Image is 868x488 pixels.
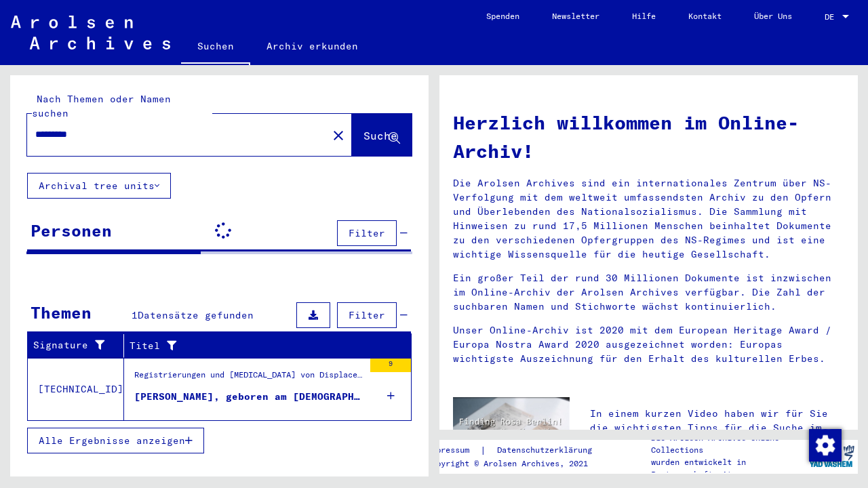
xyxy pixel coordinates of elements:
span: DE [825,12,840,22]
span: 1 [132,309,138,321]
div: Signature [33,335,123,357]
div: Registrierungen und [MEDICAL_DATA] von Displaced Persons, Kindern und Vermissten > Unterstützungs... [134,369,363,388]
p: wurden entwickelt in Partnerschaft mit [651,456,806,481]
a: Impressum [427,443,480,457]
span: Filter [349,309,385,321]
p: Ein großer Teil der rund 30 Millionen Dokumente ist inzwischen im Online-Archiv der Arolsen Archi... [453,271,844,314]
img: yv_logo.png [806,439,857,473]
button: Filter [337,220,397,246]
div: Personen [31,218,112,243]
p: In einem kurzen Video haben wir für Sie die wichtigsten Tipps für die Suche im Online-Archiv zusa... [590,407,844,449]
div: Themen [31,300,92,325]
a: Datenschutzerklärung [486,443,608,457]
button: Archival tree units [27,173,171,199]
p: Die Arolsen Archives Online-Collections [651,432,806,456]
p: Copyright © Arolsen Archives, 2021 [427,457,608,470]
td: [TECHNICAL_ID] [28,358,124,420]
img: Arolsen_neg.svg [11,16,170,49]
button: Alle Ergebnisse anzeigen [27,428,204,453]
div: | [427,443,608,457]
h1: Herzlich willkommen im Online-Archiv! [453,108,844,165]
button: Suche [352,114,412,156]
div: Titel [130,335,395,357]
img: video.jpg [453,397,570,461]
span: Filter [349,227,385,239]
div: 9 [370,359,411,372]
button: Clear [325,121,352,148]
span: Alle Ergebnisse anzeigen [39,434,185,447]
p: Unser Online-Archiv ist 2020 mit dem European Heritage Award / Europa Nostra Award 2020 ausgezeic... [453,323,844,366]
p: Die Arolsen Archives sind ein internationales Zentrum über NS-Verfolgung mit dem weltweit umfasse... [453,176,844,262]
div: Signature [33,338,106,352]
mat-icon: close [330,127,347,144]
div: Titel [130,339,378,353]
span: Datensätze gefunden [138,309,254,321]
div: [PERSON_NAME], geboren am [DEMOGRAPHIC_DATA], geboren in [GEOGRAPHIC_DATA] [134,390,363,404]
a: Archiv erkunden [250,30,374,62]
button: Filter [337,302,397,328]
a: Suchen [181,30,250,65]
mat-label: Nach Themen oder Namen suchen [32,93,171,119]
span: Suche [363,129,397,142]
img: Zustimmung ändern [809,429,842,462]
